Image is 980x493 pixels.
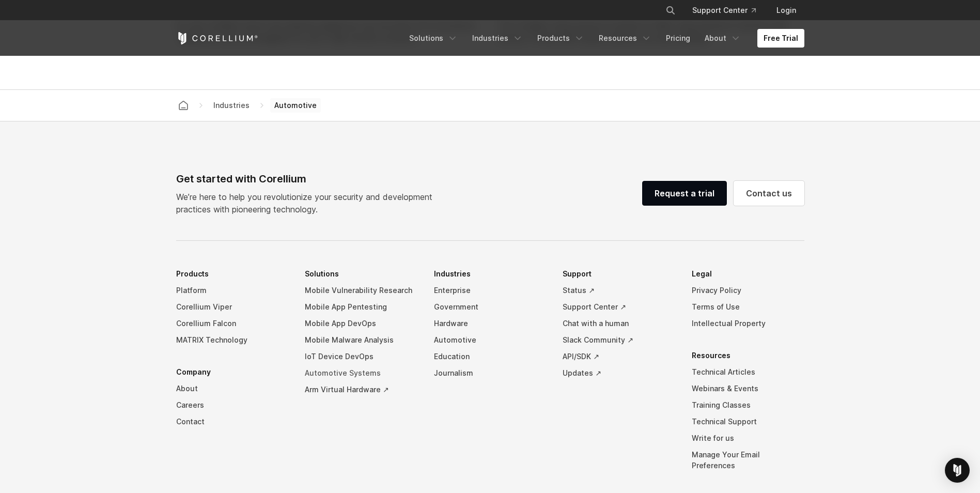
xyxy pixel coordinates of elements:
[305,381,417,398] a: Arm Virtual Hardware ↗
[692,413,804,430] a: Technical Support
[305,365,417,381] a: Automotive Systems
[593,29,658,48] a: Resources
[434,332,547,348] a: Automotive
[563,282,675,299] a: Status ↗
[653,1,804,20] div: Navigation Menu
[174,98,193,113] a: Corellium home
[305,348,417,365] a: IoT Device DevOps
[305,282,417,299] a: Mobile Vulnerability Research
[692,282,804,299] a: Privacy Policy
[403,29,804,48] div: Navigation Menu
[692,364,804,380] a: Technical Articles
[176,315,289,332] a: Corellium Falcon
[692,299,804,315] a: Terms of Use
[176,171,441,187] div: Get started with Corellium
[945,458,970,483] div: Open Intercom Messenger
[757,29,804,48] a: Free Trial
[692,397,804,413] a: Training Classes
[563,365,675,381] a: Updates ↗
[176,397,289,413] a: Careers
[176,32,258,44] a: Corellium Home
[434,299,547,315] a: Government
[692,315,804,332] a: Intellectual Property
[434,282,547,299] a: Enterprise
[692,446,804,474] a: Manage Your Email Preferences
[563,299,675,315] a: Support Center ↗
[434,365,547,381] a: Journalism
[209,99,254,112] span: Industries
[176,191,441,215] p: We’re here to help you revolutionize your security and development practices with pioneering tech...
[734,181,804,206] a: Contact us
[661,1,680,20] button: Search
[176,266,804,489] div: Navigation Menu
[466,29,529,48] a: Industries
[563,315,675,332] a: Chat with a human
[563,332,675,348] a: Slack Community ↗
[660,29,696,48] a: Pricing
[270,98,321,113] span: Automotive
[176,299,289,315] a: Corellium Viper
[434,315,547,332] a: Hardware
[698,29,747,48] a: About
[305,315,417,332] a: Mobile App DevOps
[692,380,804,397] a: Webinars & Events
[434,348,547,365] a: Education
[176,282,289,299] a: Platform
[684,1,764,20] a: Support Center
[305,332,417,348] a: Mobile Malware Analysis
[768,1,804,20] a: Login
[642,181,727,206] a: Request a trial
[403,29,464,48] a: Solutions
[305,299,417,315] a: Mobile App Pentesting
[209,100,254,111] div: Industries
[563,348,675,365] a: API/SDK ↗
[176,332,289,348] a: MATRIX Technology
[692,430,804,446] a: Write for us
[531,29,590,48] a: Products
[176,413,289,430] a: Contact
[176,380,289,397] a: About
